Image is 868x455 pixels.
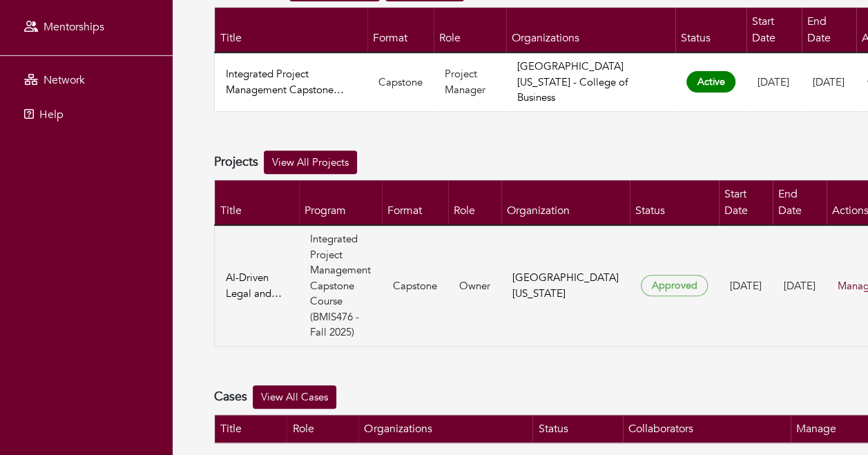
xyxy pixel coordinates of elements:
th: Organizations [358,415,532,443]
td: Project Manager [434,52,506,111]
th: Status [532,415,622,443]
td: [DATE] [746,52,802,111]
span: Active [686,71,735,93]
h4: Cases [214,389,247,405]
th: Format [367,8,434,53]
td: Capstone [382,225,448,346]
th: Role [448,180,501,226]
span: Network [44,72,85,88]
th: Start Date [746,8,802,53]
th: End Date [802,8,856,53]
th: Title [215,415,287,443]
a: Mentorships [3,13,169,41]
td: [DATE] [773,225,827,346]
a: [GEOGRAPHIC_DATA][US_STATE] [512,271,619,300]
th: Role [287,415,358,443]
a: View All Projects [264,151,357,175]
th: Role [434,8,506,53]
th: End Date [773,180,827,226]
a: Network [3,66,169,94]
th: Title [215,8,368,53]
th: Title [215,180,300,226]
td: [DATE] [719,225,773,346]
th: Status [675,8,746,53]
td: Capstone [367,52,434,111]
a: AI-Driven Legal and Compliance Enhancement [226,270,288,301]
th: Program [299,180,382,226]
th: Organizations [506,8,675,53]
th: Organization [501,180,630,226]
a: Integrated Project Management Capstone Course (Bmis476 Fall 2025) [226,66,356,97]
h4: Projects [214,155,258,170]
th: Status [630,180,719,226]
th: Collaborators [623,415,791,443]
a: Help [3,101,169,128]
a: View All Cases [253,385,336,409]
th: Format [382,180,448,226]
span: Mentorships [44,19,104,35]
td: Integrated Project Management Capstone Course (BMIS476 - Fall 2025) [299,225,382,346]
span: Help [39,107,64,122]
td: [DATE] [802,52,856,111]
td: Owner [448,225,501,346]
span: Approved [641,275,708,296]
th: Start Date [719,180,773,226]
a: [GEOGRAPHIC_DATA][US_STATE] - College of Business [517,59,628,104]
